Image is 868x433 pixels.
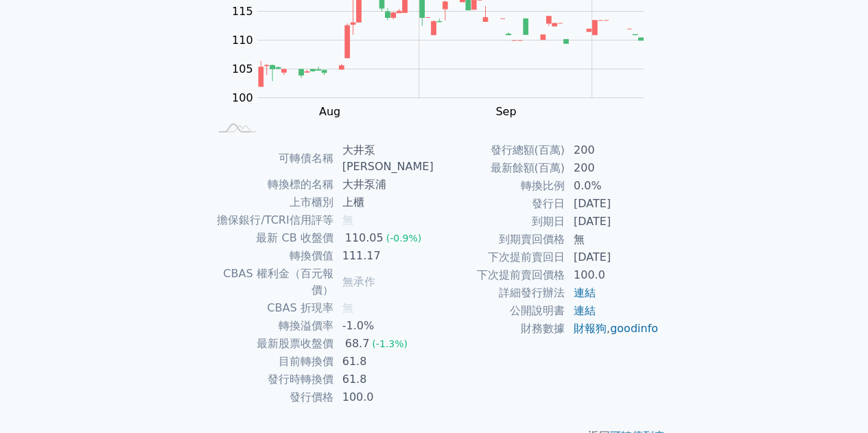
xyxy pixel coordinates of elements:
td: -1.0% [334,317,434,335]
td: 61.8 [334,353,434,371]
td: 轉換比例 [434,177,565,195]
td: 下次提前賣回價格 [434,266,565,284]
td: CBAS 折現率 [209,299,334,317]
td: 最新股票收盤價 [209,335,334,353]
td: [DATE] [565,213,659,231]
td: 財務數據 [434,320,565,338]
a: 財報狗 [574,322,607,335]
tspan: 105 [232,62,253,75]
tspan: Sep [495,105,516,118]
span: 無 [342,301,353,314]
td: 最新 CB 收盤價 [209,229,334,247]
a: 連結 [574,286,596,299]
td: 詳細發行辦法 [434,284,565,302]
td: , [565,320,659,338]
td: 200 [565,159,659,177]
td: 發行總額(百萬) [434,141,565,159]
tspan: 110 [232,34,253,47]
a: 連結 [574,304,596,317]
td: 111.17 [334,247,434,265]
td: 大井泵[PERSON_NAME] [334,141,434,176]
div: 68.7 [342,336,373,352]
td: 最新餘額(百萬) [434,159,565,177]
td: 上市櫃別 [209,194,334,211]
span: 無 [342,213,353,226]
td: 公開說明書 [434,302,565,320]
tspan: Aug [319,105,340,118]
span: (-0.9%) [386,233,422,244]
td: 到期日 [434,213,565,231]
tspan: 100 [232,91,253,104]
td: 發行價格 [209,388,334,406]
td: 轉換標的名稱 [209,176,334,194]
td: CBAS 權利金（百元報價） [209,265,334,299]
td: 上櫃 [334,194,434,211]
td: [DATE] [565,248,659,266]
tspan: 115 [232,5,253,18]
td: 目前轉換價 [209,353,334,371]
span: (-1.3%) [372,338,408,349]
td: 轉換價值 [209,247,334,265]
td: 無 [565,231,659,248]
a: goodinfo [610,322,658,335]
td: 下次提前賣回日 [434,248,565,266]
td: 可轉債名稱 [209,141,334,176]
td: 發行時轉換價 [209,371,334,388]
td: 61.8 [334,371,434,388]
td: 100.0 [334,388,434,406]
td: [DATE] [565,195,659,213]
td: 擔保銀行/TCRI信用評等 [209,211,334,229]
td: 0.0% [565,177,659,195]
td: 發行日 [434,195,565,213]
div: 110.05 [342,230,386,246]
span: 無承作 [342,275,375,288]
td: 轉換溢價率 [209,317,334,335]
td: 100.0 [565,266,659,284]
td: 200 [565,141,659,159]
td: 大井泵浦 [334,176,434,194]
td: 到期賣回價格 [434,231,565,248]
